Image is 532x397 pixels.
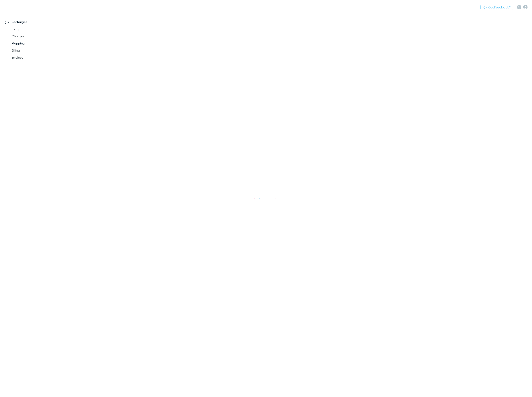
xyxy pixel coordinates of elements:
a: Recharges [1,18,63,26]
a: Setup [7,26,63,33]
a: Charges [7,33,63,40]
button: Got Feedback? [481,5,513,10]
a: Billing [7,47,63,54]
a: Mapping [7,40,63,47]
a: Invoices [7,54,63,61]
